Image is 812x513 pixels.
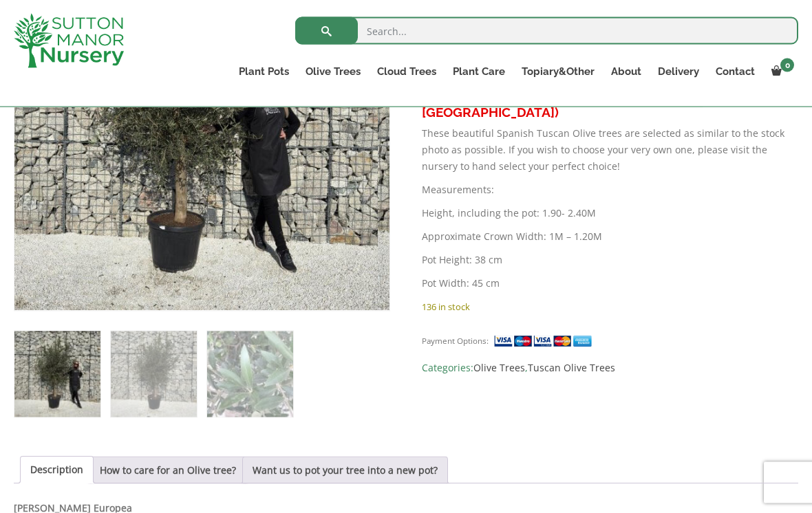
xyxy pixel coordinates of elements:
[111,331,197,417] img: Tuscan Olive Tree XXL 1.90 - 2.40 - Image 2
[422,182,798,198] p: Measurements:
[231,62,297,81] a: Plant Pots
[369,62,445,81] a: Cloud Trees
[14,14,124,68] img: logo
[14,331,100,417] img: Tuscan Olive Tree XXL 1.90 - 2.40
[207,331,293,417] img: Tuscan Olive Tree XXL 1.90 - 2.40 - Image 3
[650,62,707,81] a: Delivery
[473,361,525,374] a: Olive Trees
[422,275,798,292] p: Pot Width: 45 cm
[603,62,650,81] a: About
[780,58,794,72] span: 0
[528,361,615,374] a: Tuscan Olive Trees
[295,17,798,45] input: Search...
[422,360,798,376] span: Categories: ,
[763,62,798,81] a: 0
[422,336,489,346] small: Payment Options:
[422,125,798,175] p: These beautiful Spanish Tuscan Olive trees are selected as similar to the stock photo as possible...
[445,62,513,81] a: Plant Care
[707,62,763,81] a: Contact
[30,457,83,483] a: Description
[493,334,597,349] img: payment supported
[513,62,603,81] a: Topiary&Other
[422,252,798,268] p: Pot Height: 38 cm
[253,457,438,483] a: Want us to pot your tree into a new pot?
[422,205,798,221] p: Height, including the pot: 1.90- 2.40M
[100,457,236,483] a: How to care for an Olive tree?
[422,228,798,245] p: Approximate Crown Width: 1M – 1.20M
[297,62,369,81] a: Olive Trees
[422,298,798,315] p: 136 in stock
